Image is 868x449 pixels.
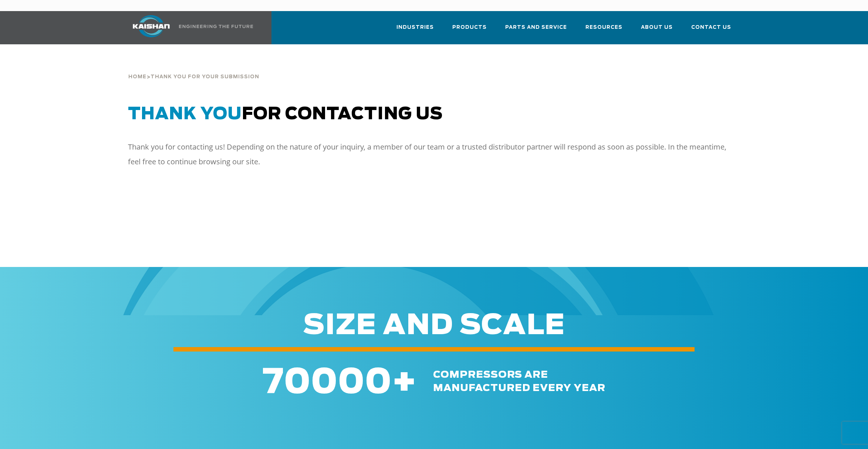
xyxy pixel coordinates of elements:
[124,15,179,37] img: kaishan logo
[128,72,146,83] a: HOME
[505,18,567,43] a: Parts and Service
[691,23,731,32] span: Contact Us
[505,23,567,32] span: Parts and Service
[392,366,417,400] span: +
[641,18,673,43] a: About Us
[585,18,622,43] a: Resources
[179,25,253,28] img: Engineering the future
[128,140,727,169] p: Thank you for contacting us! Depending on the nature of your inquiry, a member of our team or a t...
[396,23,434,32] span: Industries
[124,11,254,44] a: Kaishan USA
[128,106,242,123] span: Thank You
[452,18,487,43] a: Products
[128,106,443,123] span: for Contacting Us
[433,370,605,393] span: compressors are manufactured every year
[585,23,622,32] span: Resources
[396,18,434,43] a: Industries
[263,366,392,400] span: 70000
[128,55,740,83] div: >
[151,72,259,83] span: THANK YOU FOR YOUR SUBMISSION
[452,23,487,32] span: Products
[691,18,731,43] a: Contact Us
[641,23,673,32] span: About Us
